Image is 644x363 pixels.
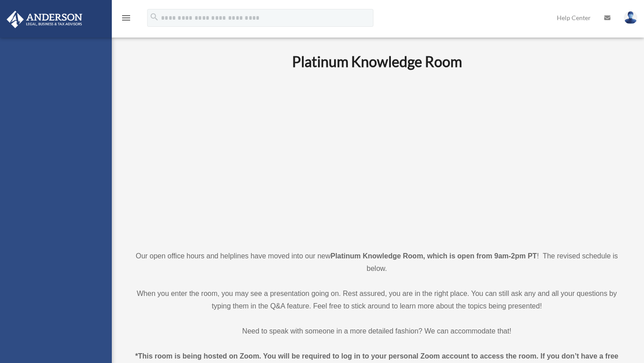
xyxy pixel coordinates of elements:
[127,325,626,338] p: Need to speak with someone in a more detailed fashion? We can accommodate that!
[292,53,462,70] b: Platinum Knowledge Room
[121,13,131,23] i: menu
[4,11,85,28] img: Anderson Advisors Platinum Portal
[624,11,637,24] img: User Pic
[149,12,159,22] i: search
[121,16,131,23] a: menu
[127,287,626,312] p: When you enter the room, you may see a presentation going on. Rest assured, you are in the right ...
[330,252,537,260] strong: Platinum Knowledge Room, which is open from 9am-2pm PT
[127,250,626,275] p: Our open office hours and helplines have moved into our new ! The revised schedule is below.
[243,82,511,233] iframe: 231110_Toby_KnowledgeRoom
